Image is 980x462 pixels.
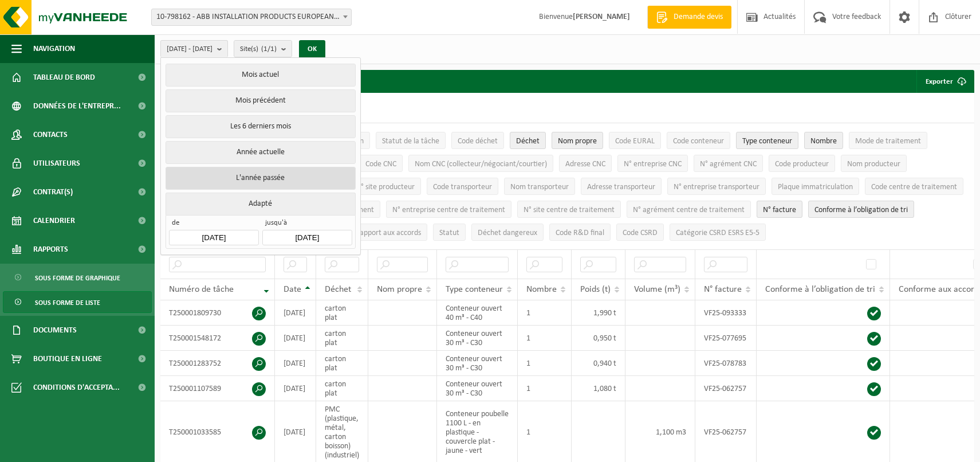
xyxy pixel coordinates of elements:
[549,224,611,241] button: Code R&D finalCode R&amp;D final: Activate to sort
[757,201,802,218] button: N° factureN° facture: Activate to sort
[356,183,415,191] span: N° site producteur
[609,132,661,149] button: Code EURALCode EURAL: Activate to sort
[319,224,427,241] button: Écart par rapport aux accordsÉcart par rapport aux accords: Activate to sort
[700,160,757,169] span: N° agrément CNC
[847,160,900,169] span: Nom producteur
[674,183,759,191] span: N° entreprise transporteur
[427,178,498,195] button: Code transporteurCode transporteur: Activate to sort
[316,326,368,351] td: carton plat
[558,137,597,146] span: Nom propre
[275,376,316,401] td: [DATE]
[166,193,355,215] button: Adapté
[349,178,421,195] button: N° site producteurN° site producteur : Activate to sort
[565,160,605,169] span: Adresse CNC
[676,229,759,237] span: Catégorie CSRD ESRS E5-5
[446,285,503,294] span: Type conteneur
[33,206,75,235] span: Calendrier
[524,206,615,214] span: N° site centre de traitement
[275,300,316,326] td: [DATE]
[33,149,80,178] span: Utilisateurs
[33,178,73,206] span: Contrat(s)
[510,183,569,191] span: Nom transporteur
[151,9,352,26] span: 10-798162 - ABB INSTALLATION PRODUCTS EUROPEAN CENTRE SA - HOUDENG-GOEGNIES
[392,206,505,214] span: N° entreprise centre de traitement
[234,40,292,57] button: Site(s)(1/1)
[386,201,511,218] button: N° entreprise centre de traitementN° entreprise centre de traitement: Activate to sort
[573,13,630,21] strong: [PERSON_NAME]
[478,229,537,237] span: Déchet dangereux
[670,224,766,241] button: Catégorie CSRD ESRS E5-5Catégorie CSRD ESRS E5-5: Activate to sort
[316,376,368,401] td: carton plat
[261,45,277,53] count: (1/1)
[518,326,572,351] td: 1
[33,92,121,120] span: Données de l'entrepr...
[275,351,316,376] td: [DATE]
[556,229,604,237] span: Code R&D final
[704,285,742,294] span: N° facture
[695,351,757,376] td: VF25-078783
[814,206,908,214] span: Conforme à l’obligation de tri
[299,40,325,58] button: OK
[765,285,875,294] span: Conforme à l’obligation de tri
[865,178,963,195] button: Code centre de traitementCode centre de traitement: Activate to sort
[616,224,664,241] button: Code CSRDCode CSRD: Activate to sort
[415,160,547,169] span: Nom CNC (collecteur/négociant/courtier)
[633,206,745,214] span: N° agrément centre de traitement
[437,326,518,351] td: Conteneur ouvert 30 m³ - C30
[855,137,921,146] span: Mode de traitement
[365,160,396,169] span: Code CNC
[695,300,757,326] td: VF25-093333
[167,41,212,58] span: [DATE] - [DATE]
[166,89,355,112] button: Mois précédent
[275,326,316,351] td: [DATE]
[284,285,301,294] span: Date
[581,178,662,195] button: Adresse transporteurAdresse transporteur: Activate to sort
[3,291,152,313] a: Sous forme de liste
[377,285,422,294] span: Nom propre
[325,229,421,237] span: Écart par rapport aux accords
[166,115,355,138] button: Les 6 derniers mois
[615,137,655,146] span: Code EURAL
[694,155,763,172] button: N° agrément CNCN° agrément CNC: Activate to sort
[627,201,751,218] button: N° agrément centre de traitementN° agrément centre de traitement: Activate to sort
[510,132,546,149] button: DéchetDéchet: Activate to sort
[673,137,724,146] span: Code conteneur
[559,155,612,172] button: Adresse CNCAdresse CNC: Activate to sort
[667,178,766,195] button: N° entreprise transporteurN° entreprise transporteur: Activate to sort
[526,285,557,294] span: Nombre
[35,292,100,314] span: Sous forme de liste
[769,155,835,172] button: Code producteurCode producteur: Activate to sort
[516,137,540,146] span: Déchet
[166,141,355,164] button: Année actuelle
[160,376,275,401] td: T250001107589
[623,229,658,237] span: Code CSRD
[33,34,75,63] span: Navigation
[617,155,688,172] button: N° entreprise CNCN° entreprise CNC: Activate to sort
[160,300,275,326] td: T250001809730
[580,285,611,294] span: Poids (t)
[382,137,439,146] span: Statut de la tâche
[160,326,275,351] td: T250001548172
[518,300,572,326] td: 1
[451,132,504,149] button: Code déchetCode déchet: Activate to sort
[160,40,228,57] button: [DATE] - [DATE]
[169,218,258,230] span: de
[552,132,603,149] button: Nom propreNom propre: Activate to sort
[736,132,798,149] button: Type conteneurType conteneur: Activate to sort
[742,137,792,146] span: Type conteneur
[433,224,466,241] button: StatutStatut: Activate to sort
[634,285,680,294] span: Volume (m³)
[437,351,518,376] td: Conteneur ouvert 30 m³ - C30
[572,326,625,351] td: 0,950 t
[262,218,352,230] span: jusqu'à
[647,6,731,29] a: Demande devis
[437,376,518,401] td: Conteneur ouvert 30 m³ - C30
[504,178,575,195] button: Nom transporteurNom transporteur: Activate to sort
[316,300,368,326] td: carton plat
[572,351,625,376] td: 0,940 t
[33,373,120,402] span: Conditions d'accepta...
[33,316,77,344] span: Documents
[778,183,853,191] span: Plaque immatriculation
[871,183,957,191] span: Code centre de traitement
[517,201,621,218] button: N° site centre de traitementN° site centre de traitement: Activate to sort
